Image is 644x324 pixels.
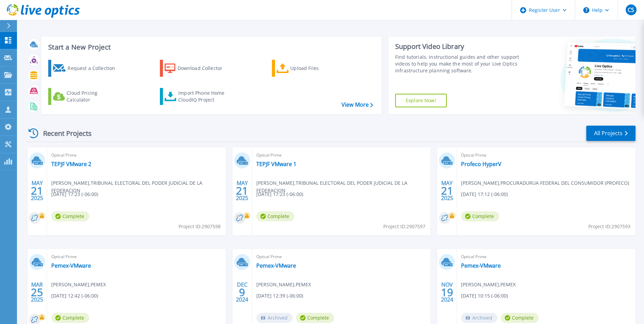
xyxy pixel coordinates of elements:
div: MAY 2025 [31,178,43,203]
span: Project ID: 2907598 [179,223,221,230]
a: Pemex-VMware [461,262,501,269]
span: Optical Prime [461,253,631,260]
span: [PERSON_NAME] , TRIBUNAL ELECTORAL DEL PODER JUDICIAL DE LA FEDERACION [51,179,226,194]
a: Upload Files [272,60,348,77]
span: Project ID: 2907597 [383,223,425,230]
a: TEPJF VMware 1 [256,161,296,167]
span: [PERSON_NAME] , PEMEX [256,281,311,288]
a: All Projects [586,126,636,141]
a: Explore Now! [395,94,447,107]
span: Optical Prime [461,151,631,159]
a: Profeco HyperV [461,161,501,167]
span: Optical Prime [51,253,222,260]
span: [PERSON_NAME] , PEMEX [461,281,516,288]
div: DEC 2024 [236,280,249,305]
span: Complete [461,211,499,221]
a: Download Collector [160,60,236,77]
span: Optical Prime [256,253,427,260]
div: MAY 2025 [236,178,249,203]
a: Cloud Pricing Calculator [48,88,124,105]
a: View More [342,102,373,108]
div: Import Phone Home CloudIQ Project [178,90,231,103]
span: Complete [51,211,89,221]
span: Archived [461,313,497,323]
span: 19 [441,289,453,295]
span: [DATE] 12:42 (-06:00) [51,292,98,300]
span: Optical Prime [51,151,222,159]
span: Complete [51,313,89,323]
span: CS [628,7,634,13]
div: Recent Projects [26,125,101,142]
div: Find tutorials, instructional guides and other support videos to help you make the most of your L... [395,54,521,74]
span: [PERSON_NAME] , TRIBUNAL ELECTORAL DEL PODER JUDICIAL DE LA FEDERACION [256,179,431,194]
span: 21 [31,188,43,194]
span: [PERSON_NAME] , PROCURADURUA FEDERAL DEL CONSUMIDOR (PROFECO) [461,179,629,187]
h3: Start a New Project [48,43,373,51]
div: Support Video Library [395,42,521,51]
div: NOV 2024 [441,280,454,305]
div: Cloud Pricing Calculator [67,90,121,103]
span: Complete [256,211,294,221]
div: MAR 2025 [31,280,43,305]
span: Optical Prime [256,151,427,159]
span: Complete [296,313,334,323]
span: [DATE] 10:15 (-06:00) [461,292,508,300]
span: 9 [239,289,245,295]
div: Request a Collection [68,61,122,75]
span: [DATE] 12:39 (-06:00) [256,292,303,300]
a: Request a Collection [48,60,124,77]
span: 25 [31,289,43,295]
span: Archived [256,313,293,323]
a: Pemex-VMware [51,262,91,269]
div: Download Collector [178,61,232,75]
div: MAY 2025 [441,178,454,203]
span: 21 [441,188,453,194]
div: Upload Files [290,61,345,75]
a: Pemex-VMware [256,262,296,269]
span: [PERSON_NAME] , PEMEX [51,281,106,288]
span: Project ID: 2907593 [588,223,630,230]
span: [DATE] 17:23 (-06:00) [256,191,303,198]
span: [DATE] 17:23 (-06:00) [51,191,98,198]
a: TEPJF VMware 2 [51,161,91,167]
span: [DATE] 17:12 (-06:00) [461,191,508,198]
span: 21 [236,188,248,194]
span: Complete [501,313,539,323]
